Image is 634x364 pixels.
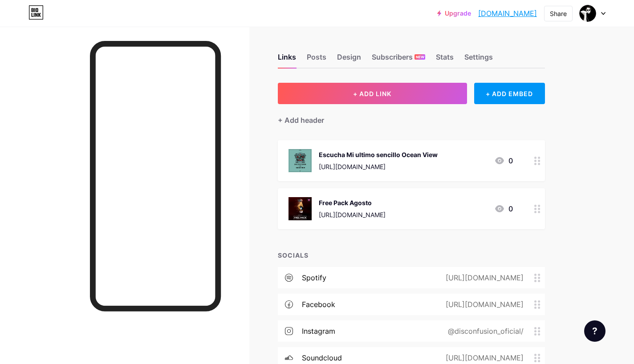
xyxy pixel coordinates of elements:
div: Escucha Mi ultimo sencillo Ocean View [319,150,438,159]
div: facebook [302,299,335,310]
div: SOCIALS [278,251,545,260]
button: + ADD LINK [278,83,467,104]
img: rafavarela [579,5,596,22]
div: [URL][DOMAIN_NAME] [319,162,438,171]
div: Design [337,52,361,68]
div: [URL][DOMAIN_NAME] [431,352,534,363]
div: 0 [494,155,513,166]
span: + ADD LINK [353,90,391,97]
div: [URL][DOMAIN_NAME] [319,210,386,219]
div: Posts [307,52,326,68]
div: Subscribers [372,52,425,68]
div: + ADD EMBED [474,83,545,104]
div: spotify [302,272,326,283]
div: @disconfusion_oficial/ [434,326,534,336]
div: + Add header [278,115,324,125]
div: 0 [494,203,513,214]
div: soundcloud [302,352,342,363]
a: [DOMAIN_NAME] [478,8,537,19]
div: Share [550,9,567,18]
div: instagram [302,326,335,336]
div: [URL][DOMAIN_NAME] [431,299,534,310]
a: Upgrade [437,10,471,17]
img: Escucha Mi ultimo sencillo Ocean View [289,149,312,172]
div: Free Pack Agosto [319,198,386,207]
span: NEW [416,54,424,60]
div: Links [278,52,296,68]
div: Settings [464,52,493,68]
div: Stats [436,52,454,68]
div: [URL][DOMAIN_NAME] [431,272,534,283]
img: Free Pack Agosto [289,197,312,220]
